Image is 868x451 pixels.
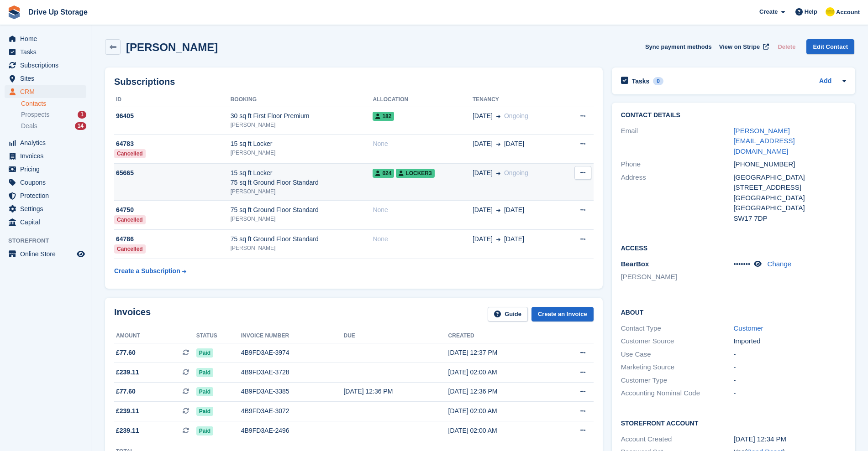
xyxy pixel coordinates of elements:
[733,388,846,399] div: -
[20,136,75,149] span: Analytics
[373,169,394,178] span: 024
[20,46,75,58] span: Tasks
[21,122,37,130] span: Deals
[733,159,846,170] div: [PHONE_NUMBER]
[114,266,180,276] div: Create a Subscription
[25,5,91,20] a: Drive Up Storage
[621,272,734,282] li: [PERSON_NAME]
[5,46,86,58] a: menu
[8,236,91,245] span: Storefront
[20,163,75,176] span: Pricing
[373,205,472,215] div: None
[231,149,373,157] div: [PERSON_NAME]
[473,93,563,107] th: Tenancy
[5,150,86,162] a: menu
[116,387,136,396] span: £77.60
[114,168,231,178] div: 65665
[373,234,472,244] div: None
[5,202,86,215] a: menu
[531,307,594,322] a: Create an Invoice
[20,59,75,72] span: Subscriptions
[733,193,846,203] div: [GEOGRAPHIC_DATA]
[621,349,734,360] div: Use Case
[373,93,472,107] th: Allocation
[241,426,344,435] div: 4B9FD3AE-2496
[621,434,734,445] div: Account Created
[231,215,373,223] div: [PERSON_NAME]
[241,329,344,343] th: Invoice number
[241,368,344,377] div: 4B9FD3AE-3728
[396,169,434,178] span: Locker3
[20,216,75,228] span: Capital
[5,85,86,98] a: menu
[373,139,472,149] div: None
[21,121,86,131] a: Deals 14
[715,39,771,54] a: View on Stripe
[504,205,524,215] span: [DATE]
[5,163,86,176] a: menu
[114,149,146,158] div: Cancelled
[473,111,493,121] span: [DATE]
[241,406,344,416] div: 4B9FD3AE-3072
[5,32,86,45] a: menu
[5,189,86,202] a: menu
[733,213,846,224] div: SW17 7DP
[116,348,136,358] span: £77.60
[621,243,847,252] h2: Access
[819,76,831,87] a: Add
[5,59,86,72] a: menu
[621,260,649,268] span: BearBox
[114,205,231,215] div: 64750
[448,387,553,396] div: [DATE] 12:36 PM
[621,336,734,347] div: Customer Source
[196,407,213,416] span: Paid
[231,234,373,244] div: 75 sq ft Ground Floor Standard
[343,387,448,396] div: [DATE] 12:36 PM
[733,324,763,332] a: Customer
[5,136,86,149] a: menu
[473,205,493,215] span: [DATE]
[448,348,553,358] div: [DATE] 12:37 PM
[126,41,218,53] h2: [PERSON_NAME]
[719,42,760,52] span: View on Stripe
[241,387,344,396] div: 4B9FD3AE-3385
[805,7,817,16] span: Help
[231,121,373,129] div: [PERSON_NAME]
[473,168,493,178] span: [DATE]
[621,307,847,316] h2: About
[504,169,528,176] span: Ongoing
[473,234,493,244] span: [DATE]
[733,203,846,213] div: [GEOGRAPHIC_DATA]
[231,139,373,149] div: 15 sq ft Locker
[645,39,712,54] button: Sync payment methods
[632,77,650,85] h2: Tasks
[75,249,86,259] a: Preview store
[621,126,734,157] div: Email
[504,234,524,244] span: [DATE]
[231,93,373,107] th: Booking
[653,77,663,85] div: 0
[78,111,86,119] div: 1
[116,426,139,435] span: £239.11
[20,202,75,215] span: Settings
[21,110,86,119] a: Prospects 1
[488,307,528,322] a: Guide
[116,368,139,377] span: £239.11
[114,244,146,254] div: Cancelled
[373,112,394,121] span: 182
[20,176,75,189] span: Coupons
[231,168,373,187] div: 15 sq ft Locker 75 sq ft Ground Floor Standard
[448,368,553,377] div: [DATE] 02:00 AM
[20,189,75,202] span: Protection
[733,172,846,193] div: [GEOGRAPHIC_DATA] [STREET_ADDRESS]
[733,434,846,445] div: [DATE] 12:34 PM
[114,234,231,244] div: 64786
[114,307,151,322] h2: Invoices
[621,323,734,334] div: Contact Type
[241,348,344,358] div: 4B9FD3AE-3974
[196,368,213,377] span: Paid
[231,205,373,215] div: 75 sq ft Ground Floor Standard
[621,172,734,224] div: Address
[5,72,86,85] a: menu
[75,122,86,130] div: 14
